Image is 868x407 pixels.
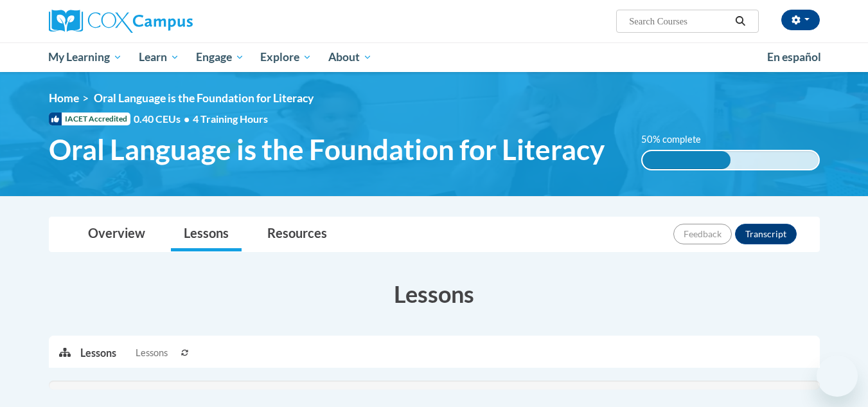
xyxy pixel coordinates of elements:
[134,112,193,126] span: 0.40 CEUs
[49,132,605,167] span: Oral Language is the Foundation for Literacy
[759,44,829,71] a: En español
[94,91,314,105] span: Oral Language is the Foundation for Literacy
[49,91,79,105] a: Home
[252,42,320,72] a: Explore
[49,10,193,33] img: Cox Campus
[628,14,731,29] input: Search Courses
[781,10,820,30] button: Account Settings
[49,278,820,310] h3: Lessons
[642,151,731,169] div: 50% complete
[260,50,312,65] span: Explore
[48,50,122,65] span: My Learning
[139,50,179,65] span: Learn
[49,10,293,33] a: Cox Campus
[196,50,244,65] span: Engage
[641,132,715,147] label: 50% complete
[735,224,797,244] button: Transcript
[731,14,750,29] button: Search
[130,42,188,72] a: Learn
[171,217,242,251] a: Lessons
[328,50,372,65] span: About
[188,42,252,72] a: Engage
[184,113,190,125] span: •
[136,346,168,360] span: Lessons
[193,113,268,125] span: 4 Training Hours
[817,356,858,397] iframe: Button to launch messaging window
[75,217,158,251] a: Overview
[767,50,821,64] span: En español
[80,346,116,360] p: Lessons
[40,42,131,72] a: My Learning
[320,42,380,72] a: About
[673,224,732,244] button: Feedback
[49,113,130,125] span: IACET Accredited
[30,42,839,72] div: Main menu
[254,217,340,251] a: Resources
